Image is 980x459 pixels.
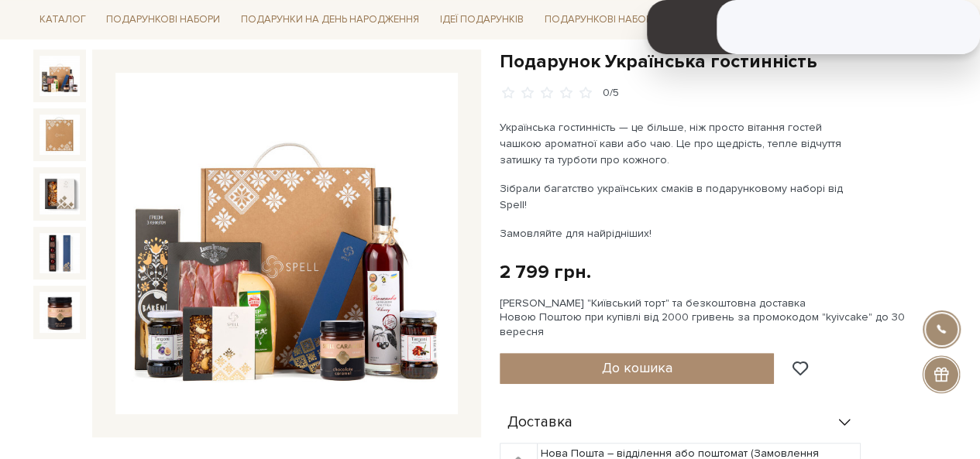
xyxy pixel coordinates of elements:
[538,6,716,33] a: Подарункові набори Вчителю
[40,115,80,155] img: Подарунок Українська гостинність
[40,292,80,332] img: Подарунок Українська гостинність
[603,86,619,101] div: 0/5
[500,296,947,339] div: [PERSON_NAME] "Київський торт" та безкоштовна доставка Новою Поштою при купівлі від 2000 гривень ...
[40,173,80,214] img: Подарунок Українська гостинність
[40,233,80,273] img: Подарунок Українська гостинність
[434,8,530,32] a: Ідеї подарунків
[33,8,92,32] a: Каталог
[500,353,775,384] button: До кошика
[100,8,226,32] a: Подарункові набори
[500,260,591,284] div: 2 799 грн.
[40,56,80,96] img: Подарунок Українська гостинність
[115,73,458,415] img: Подарунок Українська гостинність
[507,416,573,430] span: Доставка
[601,359,672,376] span: До кошика
[500,50,947,74] h1: Подарунок Українська гостинність
[500,225,863,241] p: Замовляйте для найрідніших!
[500,180,863,213] p: Зібрали багатство українських смаків в подарунковому наборі від Spell!
[500,119,863,168] p: Українська гостинність — це більше, ніж просто вітання гостей чашкою ароматної кави або чаю. Це п...
[235,8,425,32] a: Подарунки на День народження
